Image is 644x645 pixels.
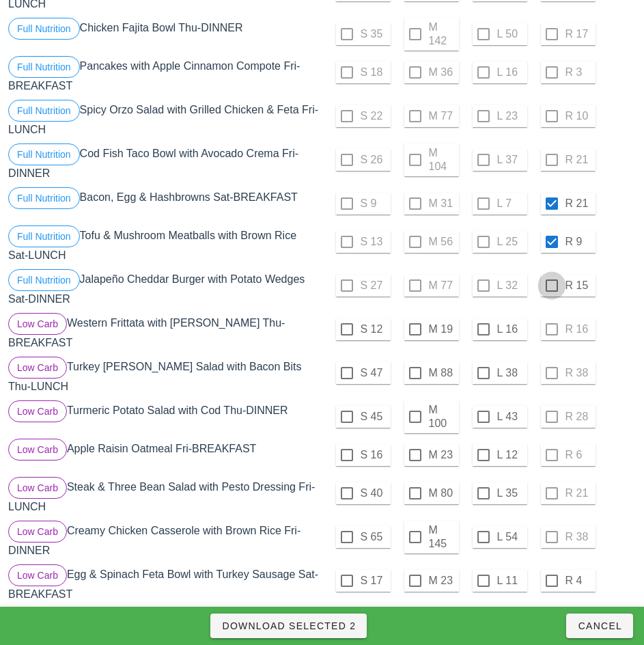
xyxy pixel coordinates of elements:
label: L 35 [497,486,524,500]
label: L 12 [497,448,524,462]
span: Low Carb [17,314,58,334]
span: Download Selected 2 [221,620,356,631]
span: Low Carb [17,521,58,542]
span: Full Nutrition [17,188,71,208]
span: Low Carb [17,401,58,422]
span: Full Nutrition [17,18,71,39]
label: S 45 [361,410,388,424]
div: Apple Raisin Oatmeal Fri-BREAKFAST [5,436,322,474]
span: Low Carb [17,357,58,378]
span: Full Nutrition [17,100,71,121]
span: Full Nutrition [17,57,71,77]
span: Full Nutrition [17,270,71,290]
div: Cauliflower & Lentil Salad with Salmon Sat-LUNCH [5,605,322,644]
div: Turkey [PERSON_NAME] Salad with Bacon Bits Thu-LUNCH [5,354,322,398]
span: Low Carb [17,565,58,586]
span: Low Carb [17,439,58,460]
label: L 11 [497,574,524,588]
label: S 12 [361,322,388,336]
div: Creamy Chicken Casserole with Brown Rice Fri-DINNER [5,518,322,562]
span: Low Carb [17,478,58,498]
label: M 80 [429,486,456,500]
label: S 17 [361,574,388,588]
label: S 16 [361,448,388,462]
label: R 9 [565,235,593,249]
span: Cancel [577,620,622,631]
label: M 23 [429,448,456,462]
div: Turmeric Potato Salad with Cod Thu-DINNER [5,398,322,436]
div: Bacon, Egg & Hashbrowns Sat-BREAKFAST [5,184,322,223]
label: S 47 [361,366,388,380]
label: M 145 [429,523,456,551]
div: Egg & Spinach Feta Bowl with Turkey Sausage Sat-BREAKFAST [5,562,322,605]
label: L 43 [497,410,524,424]
label: L 16 [497,322,524,336]
label: R 15 [565,279,593,292]
div: Tofu & Mushroom Meatballs with Brown Rice Sat-LUNCH [5,223,322,266]
label: M 88 [429,366,456,380]
label: M 23 [429,574,456,588]
div: Jalapeño Cheddar Burger with Potato Wedges Sat-DINNER [5,266,322,310]
label: S 65 [361,530,388,544]
div: Cod Fish Taco Bowl with Avocado Crema Fri-DINNER [5,141,322,184]
span: Full Nutrition [17,226,71,247]
div: Chicken Fajita Bowl Thu-DINNER [5,15,322,53]
button: Cancel [566,614,633,638]
div: Steak & Three Bean Salad with Pesto Dressing Fri-LUNCH [5,474,322,518]
label: R 4 [565,574,593,588]
label: M 19 [429,322,456,336]
span: Full Nutrition [17,144,71,165]
label: L 38 [497,366,524,380]
label: R 21 [565,197,593,210]
label: L 54 [497,530,524,544]
div: Spicy Orzo Salad with Grilled Chicken & Feta Fri-LUNCH [5,97,322,141]
label: M 100 [429,403,456,430]
button: Download Selected 2 [210,614,367,638]
div: Western Frittata with [PERSON_NAME] Thu-BREAKFAST [5,310,322,354]
div: Pancakes with Apple Cinnamon Compote Fri-BREAKFAST [5,53,322,97]
label: S 40 [361,486,388,500]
